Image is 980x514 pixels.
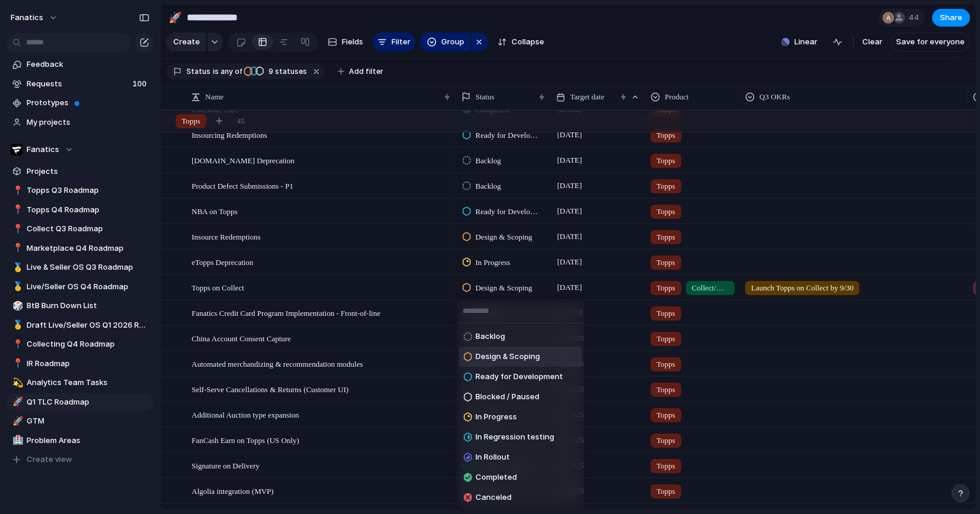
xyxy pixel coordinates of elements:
[476,451,510,463] span: In Rollout
[476,431,554,443] span: In Regression testing
[476,331,505,342] span: Backlog
[476,351,540,363] span: Design & Scoping
[476,471,517,483] span: Completed
[476,371,563,383] span: Ready for Development
[476,492,512,503] span: Canceled
[476,411,517,423] span: In Progress
[476,391,539,403] span: Blocked / Paused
